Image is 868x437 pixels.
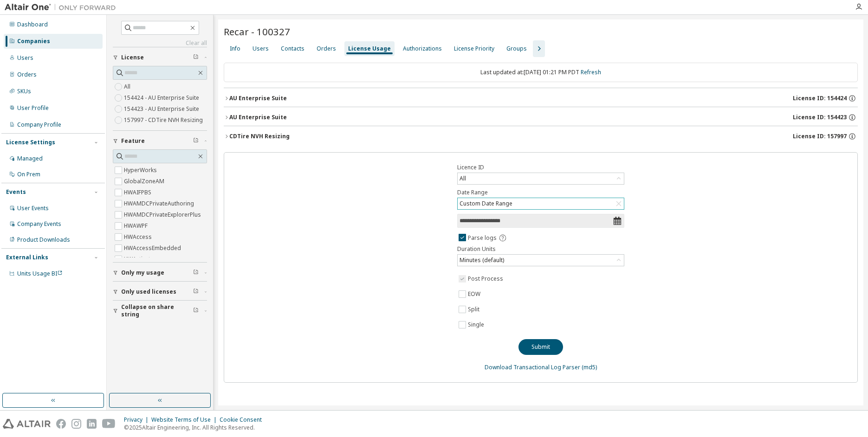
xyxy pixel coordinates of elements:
[124,209,203,220] label: HWAMDCPrivateExplorerPlus
[193,54,199,61] span: Clear filter
[458,198,624,209] div: Custom Date Range
[454,45,494,52] div: License Priority
[468,289,482,300] label: EOW
[87,419,97,429] img: linkedin.svg
[457,245,624,253] label: Duration Units
[17,104,49,112] div: User Profile
[582,363,597,371] a: (md5)
[151,416,220,424] div: Website Terms of Use
[124,92,201,103] label: 154424 - AU Enterprise Suite
[581,68,601,76] a: Refresh
[113,263,207,283] button: Only my usage
[253,45,269,52] div: Users
[124,243,183,254] label: HWAccessEmbedded
[193,307,199,315] span: Clear filter
[458,255,624,266] div: Minutes (default)
[124,165,159,176] label: HyperWorks
[113,131,207,151] button: Feature
[124,81,132,92] label: All
[17,121,61,129] div: Company Profile
[6,188,26,196] div: Events
[121,269,164,276] span: Only my usage
[113,39,207,47] a: Clear all
[458,199,514,209] div: Custom Date Range
[468,304,481,315] label: Split
[113,47,207,68] button: License
[56,419,66,429] img: facebook.svg
[113,301,207,321] button: Collapse on share string
[281,45,304,52] div: Contacts
[6,139,55,146] div: License Settings
[121,137,145,145] span: Feature
[17,88,31,95] div: SKUs
[224,107,858,128] button: AU Enterprise SuiteLicense ID: 154423
[229,133,290,140] div: CDTire NVH Resizing
[458,255,505,265] div: Minutes (default)
[124,115,205,126] label: 157997 - CDTire NVH Resizing
[17,155,43,162] div: Managed
[457,189,624,196] label: Date Range
[124,416,151,424] div: Privacy
[121,303,193,318] span: Collapse on share string
[468,273,505,284] label: Post Process
[17,54,33,62] div: Users
[17,205,49,212] div: User Events
[224,63,858,82] div: Last updated at: [DATE] 01:21 PM PDT
[224,25,290,38] span: Recar - 100327
[124,254,155,265] label: HWActivate
[124,231,154,243] label: HWAccess
[193,137,199,145] span: Clear filter
[468,319,486,330] label: Single
[17,236,70,244] div: Product Downloads
[3,419,51,429] img: altair_logo.svg
[348,45,391,52] div: License Usage
[124,187,153,198] label: HWAIFPBS
[224,88,858,109] button: AU Enterprise SuiteLicense ID: 154424
[403,45,442,52] div: Authorizations
[121,288,176,296] span: Only used licenses
[17,171,40,178] div: On Prem
[317,45,336,52] div: Orders
[124,424,267,431] p: © 2025 Altair Engineering, Inc. All Rights Reserved.
[220,416,267,424] div: Cookie Consent
[793,114,847,121] span: License ID: 154423
[224,126,858,147] button: CDTire NVH ResizingLicense ID: 157997
[506,45,527,52] div: Groups
[793,133,847,140] span: License ID: 157997
[124,103,201,115] label: 154423 - AU Enterprise Suite
[193,288,199,296] span: Clear filter
[518,339,563,355] button: Submit
[468,234,497,242] span: Parse logs
[485,363,580,371] a: Download Transactional Log Parser
[102,419,116,429] img: youtube.svg
[17,71,37,78] div: Orders
[458,173,624,184] div: All
[17,270,63,277] span: Units Usage BI
[229,95,287,102] div: AU Enterprise Suite
[124,176,166,187] label: GlobalZoneAM
[5,3,121,12] img: Altair One
[458,174,467,184] div: All
[17,38,50,45] div: Companies
[124,198,196,209] label: HWAMDCPrivateAuthoring
[793,95,847,102] span: License ID: 154424
[71,419,81,429] img: instagram.svg
[457,164,624,171] label: Licence ID
[124,220,149,231] label: HWAWPF
[17,21,48,28] div: Dashboard
[230,45,240,52] div: Info
[113,282,207,302] button: Only used licenses
[121,54,144,61] span: License
[17,220,61,228] div: Company Events
[229,114,287,121] div: AU Enterprise Suite
[6,254,48,261] div: External Links
[193,269,199,276] span: Clear filter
